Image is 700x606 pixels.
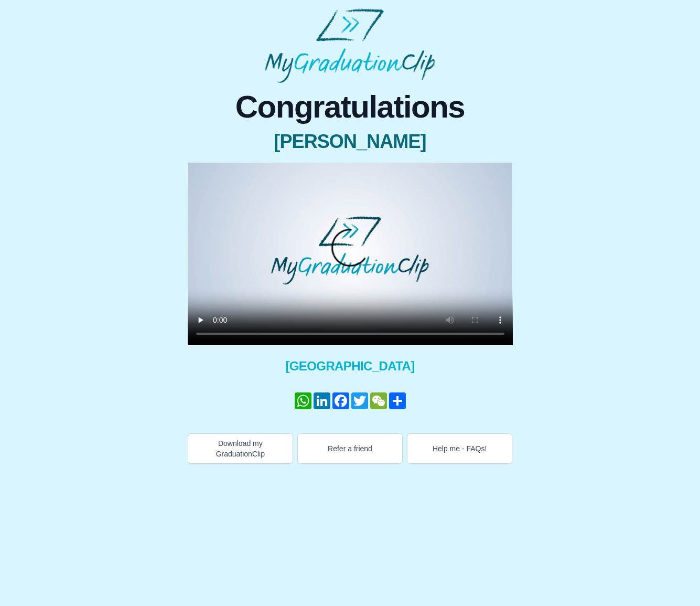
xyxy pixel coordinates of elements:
[188,131,513,152] span: [PERSON_NAME]
[294,392,313,409] a: WhatsApp
[369,392,388,409] a: WeChat
[350,392,369,409] a: Twitter
[388,392,407,409] a: Share
[188,91,513,123] span: Congratulations
[313,392,331,409] a: LinkedIn
[331,392,350,409] a: Facebook
[297,433,403,464] button: Refer a friend
[188,358,513,375] span: [GEOGRAPHIC_DATA]
[407,433,512,464] button: Help me - FAQs!
[265,8,436,83] img: MyGraduationClip
[188,433,293,464] button: Download my GraduationClip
